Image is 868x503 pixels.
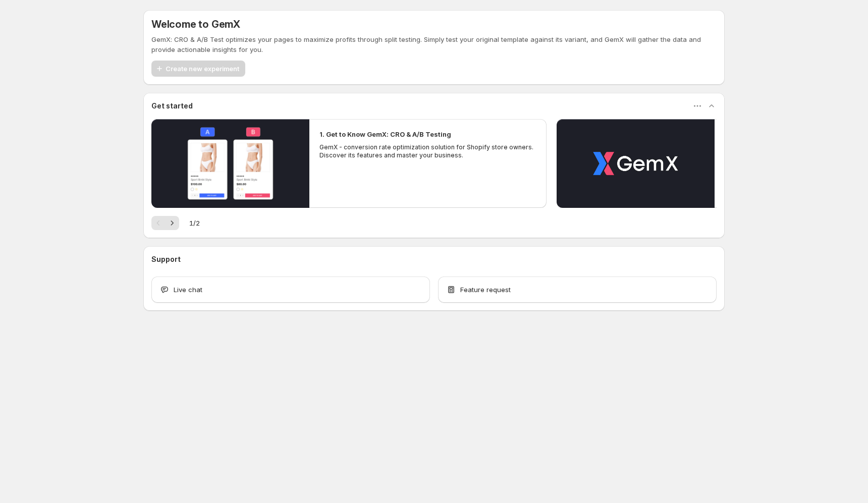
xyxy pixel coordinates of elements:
p: GemX: CRO & A/B Test optimizes your pages to maximize profits through split testing. Simply test ... [151,34,717,54]
nav: Pagination [151,216,179,230]
h2: 1. Get to Know GemX: CRO & A/B Testing [319,129,451,139]
span: Feature request [460,285,511,295]
span: Live chat [174,285,202,295]
p: GemX - conversion rate optimization solution for Shopify store owners. Discover its features and ... [319,143,536,159]
button: Next [165,216,179,230]
span: 1 / 2 [189,218,200,228]
h5: Welcome to GemX [151,18,240,30]
h3: Get started [151,101,193,111]
button: Play video [151,119,309,208]
button: Play video [557,119,715,208]
h3: Support [151,254,181,264]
